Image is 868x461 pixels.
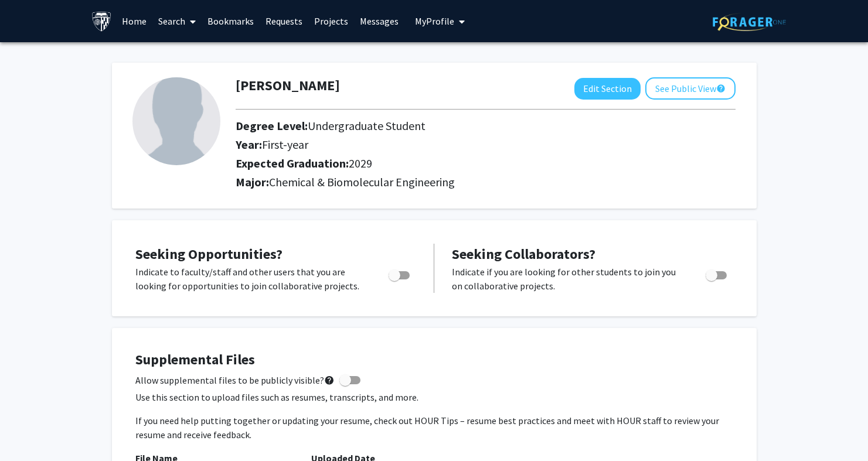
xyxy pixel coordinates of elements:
[354,1,404,42] a: Messages
[645,77,736,100] button: See Public View
[716,81,726,95] mat-icon: help
[269,175,455,189] span: Chemical & Biomolecular Engineering
[713,13,786,31] img: ForagerOne Logo
[308,118,426,133] span: Undergraduate Student
[135,245,282,263] span: Seeking Opportunities?
[116,1,152,42] a: Home
[574,78,641,100] button: Edit Section
[91,11,112,32] img: Johns Hopkins University Logo
[135,414,733,442] p: If you need help putting together or updating your resume, check out HOUR Tips – resume best prac...
[452,245,595,263] span: Seeking Collaborators?
[308,1,354,42] a: Projects
[135,390,733,404] p: Use this section to upload files such as resumes, transcripts, and more.
[152,1,202,42] a: Search
[236,119,670,133] h2: Degree Level:
[415,15,454,27] span: My Profile
[236,156,670,170] h2: Expected Graduation:
[236,77,340,94] h1: [PERSON_NAME]
[324,373,335,387] mat-icon: help
[135,351,733,368] h4: Supplemental Files
[452,265,683,293] p: Indicate if you are looking for other students to join you on collaborative projects.
[132,77,220,165] img: Profile Picture
[9,408,50,452] iframe: Chat
[202,1,260,42] a: Bookmarks
[236,138,670,152] h2: Year:
[260,1,308,42] a: Requests
[384,265,416,282] div: Toggle
[349,156,372,170] span: 2029
[135,265,366,293] p: Indicate to faculty/staff and other users that you are looking for opportunities to join collabor...
[262,137,308,152] span: First-year
[236,175,736,189] h2: Major:
[135,373,335,387] span: Allow supplemental files to be publicly visible?
[701,265,733,282] div: Toggle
